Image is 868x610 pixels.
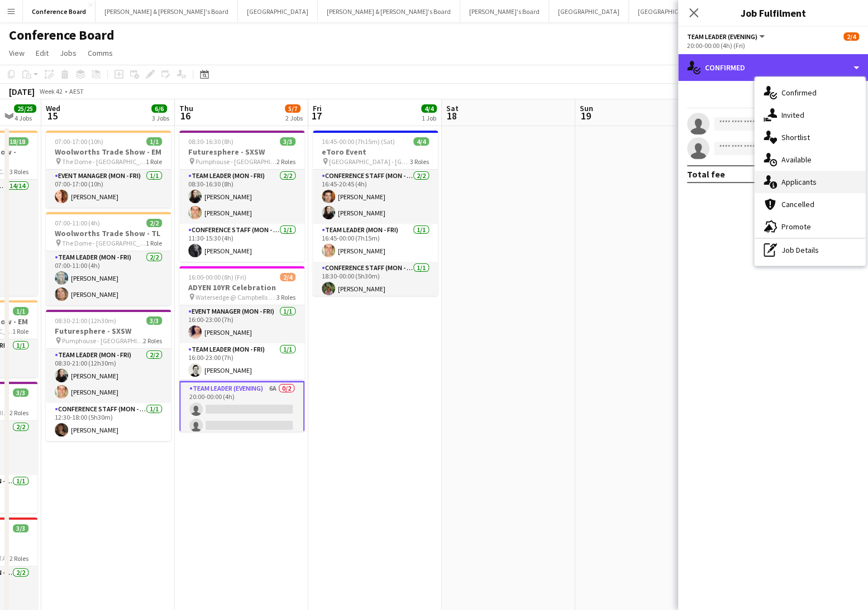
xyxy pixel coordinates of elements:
span: Wed [46,103,60,113]
a: Edit [31,46,53,60]
span: 5/7 [285,104,301,113]
span: 3/3 [13,388,28,397]
button: [GEOGRAPHIC_DATA] [549,1,629,22]
span: 2/4 [843,32,859,41]
span: 3/3 [146,316,162,325]
span: 07:00-11:00 (4h) [55,219,100,227]
span: Pumphouse - [GEOGRAPHIC_DATA] [62,337,143,345]
span: 4/4 [413,137,429,146]
a: View [4,46,29,60]
div: 2 Jobs [285,114,303,122]
button: [GEOGRAPHIC_DATA]/[GEOGRAPHIC_DATA] [629,1,772,22]
app-card-role: Event Manager (Mon - Fri)1/107:00-17:00 (10h)[PERSON_NAME] [46,170,171,208]
div: 3 Jobs [152,114,169,122]
span: 4/4 [421,104,437,113]
span: Sat [446,103,459,113]
app-job-card: 08:30-21:00 (12h30m)3/3Futuresphere - SXSW Pumphouse - [GEOGRAPHIC_DATA]2 RolesTeam Leader (Mon -... [46,310,171,441]
span: 1 Role [12,327,28,335]
div: Total fee [687,169,725,180]
app-job-card: 08:30-16:30 (8h)3/3Futuresphere - SXSW Pumphouse - [GEOGRAPHIC_DATA]2 RolesTeam Leader (Mon - Fri... [179,131,304,262]
span: 15 [44,109,60,122]
div: AEST [69,87,84,95]
span: 16:45-00:00 (7h15m) (Sat) [322,137,395,146]
h3: Woolworths Trade Show - EM [46,147,171,157]
span: Shortlist [781,132,810,142]
app-card-role: Event Manager (Mon - Fri)1/116:00-23:00 (7h)[PERSON_NAME] [179,305,304,343]
span: Cancelled [781,199,814,209]
span: The Dome - [GEOGRAPHIC_DATA] [62,157,146,166]
span: 2 Roles [143,337,162,345]
span: 2 Roles [9,554,28,563]
div: Confirmed [678,54,868,81]
span: 08:30-16:30 (8h) [188,137,233,146]
span: The Dome - [GEOGRAPHIC_DATA] [62,239,146,247]
div: [DATE] [9,86,35,97]
span: Edit [36,48,49,58]
h3: Futuresphere - SXSW [179,147,304,157]
app-job-card: 16:00-00:00 (8h) (Fri)2/4ADYEN 10YR Celebration Watersedge @ Campbells Stores - The Rocks3 RolesE... [179,266,304,431]
span: 16 [178,109,193,122]
span: Applicants [781,177,817,187]
span: Fri [313,103,322,113]
app-job-card: 16:45-00:00 (7h15m) (Sat)4/4eToro Event [GEOGRAPHIC_DATA] - [GEOGRAPHIC_DATA]3 RolesConference St... [313,131,438,296]
a: Jobs [55,46,81,60]
span: 3 Roles [410,157,429,166]
app-card-role: Conference Staff (Mon - Fri)1/118:30-00:00 (5h30m)[PERSON_NAME] [313,262,438,300]
button: [PERSON_NAME] & [PERSON_NAME]'s Board [96,1,238,22]
div: 20:00-00:00 (4h) (Fri) [687,41,859,50]
span: View [9,48,25,58]
span: Sun [580,103,593,113]
h1: Conference Board [9,27,115,44]
span: 25/25 [14,104,36,113]
span: 1 Role [146,239,162,247]
app-card-role: Team Leader (Evening)6A0/220:00-00:00 (4h) [179,381,304,438]
span: 16:00-00:00 (8h) (Fri) [188,273,246,281]
span: Watersedge @ Campbells Stores - The Rocks [195,293,276,301]
app-job-card: 07:00-17:00 (10h)1/1Woolworths Trade Show - EM The Dome - [GEOGRAPHIC_DATA]1 RoleEvent Manager (M... [46,131,171,208]
app-card-role: Conference Staff (Mon - Fri)1/111:30-15:30 (4h)[PERSON_NAME] [179,224,304,262]
span: 2/4 [280,273,295,281]
span: 3/3 [280,137,295,146]
app-card-role: Team Leader (Mon - Fri)2/207:00-11:00 (4h)[PERSON_NAME][PERSON_NAME] [46,251,171,305]
span: Thu [179,103,193,113]
span: 17 [311,109,322,122]
span: Comms [88,48,113,58]
button: [PERSON_NAME]'s Board [460,1,549,22]
button: [PERSON_NAME] & [PERSON_NAME]'s Board [318,1,460,22]
span: 6/6 [151,104,167,113]
button: Conference Board [23,1,96,22]
div: 1 Job [422,114,436,122]
app-card-role: Conference Staff (Mon - Fri)2/216:45-20:45 (4h)[PERSON_NAME][PERSON_NAME] [313,170,438,224]
span: Confirmed [781,88,817,98]
h3: Futuresphere - SXSW [46,326,171,336]
div: 4 Jobs [15,114,36,122]
span: 1/1 [13,307,28,315]
app-card-role: Team Leader (Mon - Fri)2/208:30-21:00 (12h30m)[PERSON_NAME][PERSON_NAME] [46,349,171,403]
span: 2 Roles [9,409,28,417]
span: 3 Roles [9,167,28,176]
app-card-role: Conference Staff (Mon - Fri)1/112:30-18:00 (5h30m)[PERSON_NAME] [46,403,171,441]
span: 19 [578,109,593,122]
span: Pumphouse - [GEOGRAPHIC_DATA] [195,157,276,166]
button: Team Leader (Evening) [687,32,766,41]
span: Invited [781,110,804,120]
button: [GEOGRAPHIC_DATA] [238,1,318,22]
app-card-role: Team Leader (Mon - Fri)1/116:45-00:00 (7h15m)[PERSON_NAME] [313,224,438,262]
span: 3/3 [13,524,28,532]
app-job-card: 07:00-11:00 (4h)2/2Woolworths Trade Show - TL The Dome - [GEOGRAPHIC_DATA]1 RoleTeam Leader (Mon ... [46,212,171,305]
a: Comms [83,46,117,60]
app-card-role: Team Leader (Mon - Fri)2/208:30-16:30 (8h)[PERSON_NAME][PERSON_NAME] [179,170,304,224]
span: 18 [445,109,459,122]
h3: Woolworths Trade Show - TL [46,228,171,238]
span: 3 Roles [276,293,295,301]
span: Team Leader (Evening) [687,32,757,41]
span: 08:30-21:00 (12h30m) [55,316,116,325]
h3: eToro Event [313,147,438,157]
span: Promote [781,222,811,232]
span: [GEOGRAPHIC_DATA] - [GEOGRAPHIC_DATA] [329,157,410,166]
